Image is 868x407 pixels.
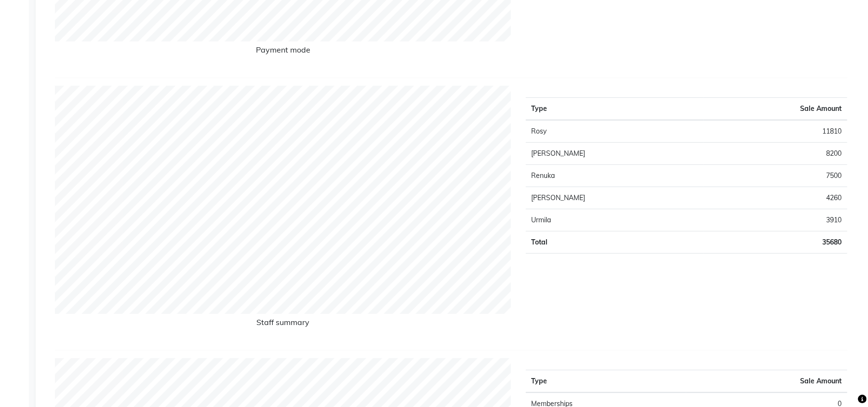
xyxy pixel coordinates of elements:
[55,45,511,58] h6: Payment mode
[526,143,704,165] td: [PERSON_NAME]
[526,98,704,121] th: Type
[704,98,847,121] th: Sale Amount
[704,165,847,187] td: 7500
[526,231,704,254] td: Total
[526,370,687,393] th: Type
[704,120,847,143] td: 11810
[704,209,847,231] td: 3910
[55,318,511,331] h6: Staff summary
[526,209,704,231] td: Urmila
[686,370,847,393] th: Sale Amount
[704,187,847,209] td: 4260
[526,120,704,143] td: Rosy
[704,231,847,254] td: 35680
[704,143,847,165] td: 8200
[526,187,704,209] td: [PERSON_NAME]
[526,165,704,187] td: Renuka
